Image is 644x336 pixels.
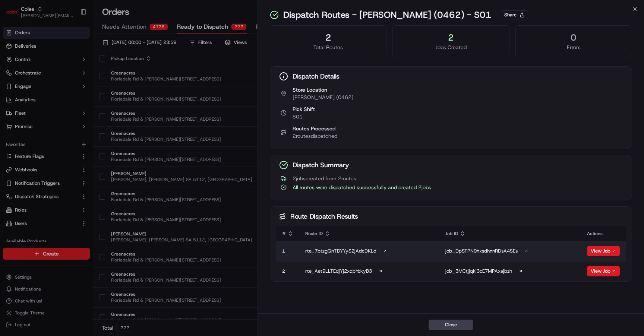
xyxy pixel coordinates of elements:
div: [PERSON_NAME] (0462) [293,93,353,101]
span: Knowledge Base [15,108,57,115]
div: Dispatch Summary [270,155,632,175]
a: Powered byPylon [53,126,90,132]
img: Nash [7,7,22,22]
div: S01 [293,113,315,120]
div: # [282,231,293,237]
a: View Job [587,266,620,276]
span: 1 [282,248,285,254]
div: Route ID [305,231,433,237]
div: job_DpSTPN9hxsdhnnRDsA4SEs [445,248,575,254]
div: rte_Aet9LLTEdjYj2xdpYckyB3 [305,268,433,275]
span: Pylon [74,126,90,132]
div: Dispatch Routes - [PERSON_NAME] (0462) - S01 [270,9,632,21]
div: 2 [399,32,503,44]
span: 2 job s created from 2 route s [293,175,356,182]
button: Share [501,10,528,19]
div: 2 route s dispatched [293,132,623,140]
a: 💻API Documentation [60,105,123,118]
p: Welcome 👋 [7,30,136,42]
div: Jobs Created [399,44,503,51]
input: Got a question? Start typing here... [19,48,134,56]
a: 📗Knowledge Base [4,105,60,118]
div: Total Routes [276,44,380,51]
button: Close [429,320,473,330]
div: rte_7btzgQnTDYYyS2jAdcDKLd [305,248,433,254]
button: Start new chat [127,73,136,82]
div: Route Dispatch Results [270,207,632,226]
div: Start new chat [25,71,122,79]
img: 1736555255976-a54dd68f-1ca7-489b-9aae-adbdc363a1c4 [7,71,21,85]
span: 2 [282,268,285,274]
span: All routes were dispatched successfully and created 2 job s [293,184,431,191]
div: 💻 [63,109,69,115]
span: API Documentation [70,108,120,115]
div: Routes Processed [293,125,623,132]
div: job_3MCtjjqki3cE7MPAxajbzh [445,268,575,275]
div: Pick Shift [293,105,315,113]
div: 2 [276,32,380,44]
div: We're available if you need us! [25,79,94,85]
div: 0 [522,32,626,44]
div: Store Location [293,86,353,93]
div: Dispatch Details [270,67,632,86]
a: View Job [587,246,620,256]
div: Job ID [445,231,575,237]
div: 📗 [7,109,13,115]
div: Errors [522,44,626,51]
div: Actions [587,231,620,237]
